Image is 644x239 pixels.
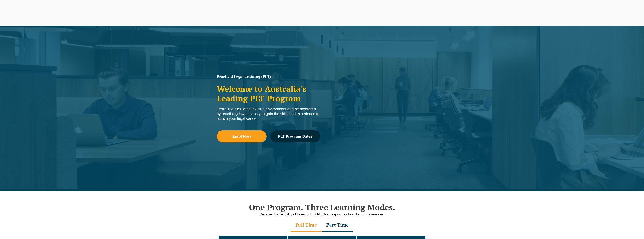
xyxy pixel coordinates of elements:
div: Part Time [322,219,353,232]
a: PLT Program Dates [270,130,320,142]
div: Learn in a simulated law firm environment and be mentored by practising lawyers, as you gain the ... [217,107,320,121]
span: Enrol Now [232,134,251,138]
h2: One Program. Three Learning Modes. [215,203,429,212]
h1: Practical Legal Training (PLT) [217,75,320,78]
p: Discover the flexibility of three distinct PLT learning modes to suit your preferences. [215,212,429,217]
span: PLT Program Dates [278,134,313,138]
a: Enrol Now [217,130,267,142]
div: Full Time [291,219,322,232]
h2: Welcome to Australia’s Leading PLT Program [217,84,320,103]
